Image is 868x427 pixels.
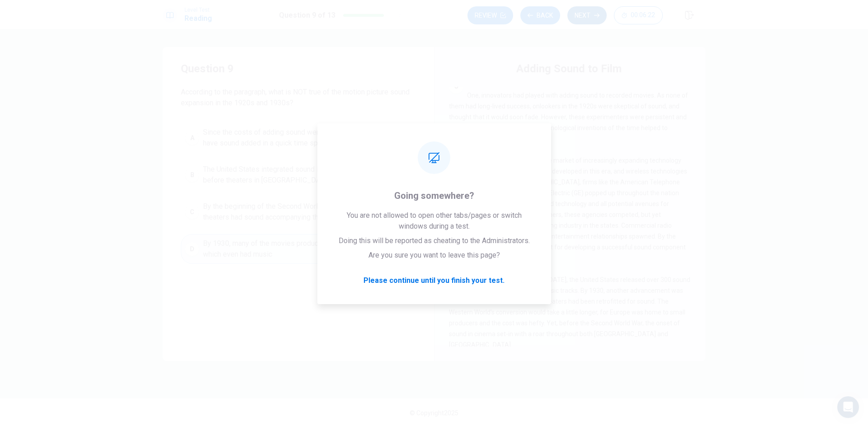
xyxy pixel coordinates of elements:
h1: Question 9 of 13 [279,10,335,21]
h4: Question 9 [181,61,416,76]
span: Since the costs of adding sound were low, Europe was able to have sound added in a quick time span [203,127,412,149]
span: Level Test [184,7,212,13]
button: BThe United States integrated sound into most of their theaters before theaters in [GEOGRAPHIC_DA... [181,160,416,190]
button: CBy the beginning of the Second World War, almost all Western theaters had sound accompanying the... [181,197,416,227]
span: By the beginning of the Second World War, almost all Western theaters had sound accompanying thei... [203,201,412,223]
div: 5 [449,274,463,289]
div: Open Intercom Messenger [837,396,859,418]
span: The United States integrated sound into most of their theaters before theaters in [GEOGRAPHIC_DAT... [203,164,412,186]
div: 4 [449,155,463,169]
h4: Adding Sound to Film [516,61,622,76]
div: C [185,205,199,219]
button: Next [567,6,607,24]
div: D [185,242,199,256]
span: By 1930, many of the movies produced included sound some of which even had music [203,238,412,260]
button: 00:06:22 [614,6,663,24]
h1: Reading [184,13,212,24]
div: B [185,168,199,182]
span: These inventions included the market of increasingly expanding technology outlets. The phone was ... [449,157,687,262]
button: DBy 1930, many of the movies produced included sound some of which even had music [181,234,416,264]
span: © Copyright 2025 [410,409,458,417]
span: At the end of the decade, in [DATE], the United States released over 300 sound films, including t... [449,276,690,348]
span: 00:06:22 [631,12,655,19]
button: ASince the costs of adding sound were low, Europe was able to have sound added in a quick time span [181,123,416,153]
div: A [185,131,199,145]
span: According to the paragraph, what is NOT true of the motion picture sound expansion in the 1920s a... [181,87,416,108]
button: Review [467,6,513,24]
button: Back [520,6,560,24]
